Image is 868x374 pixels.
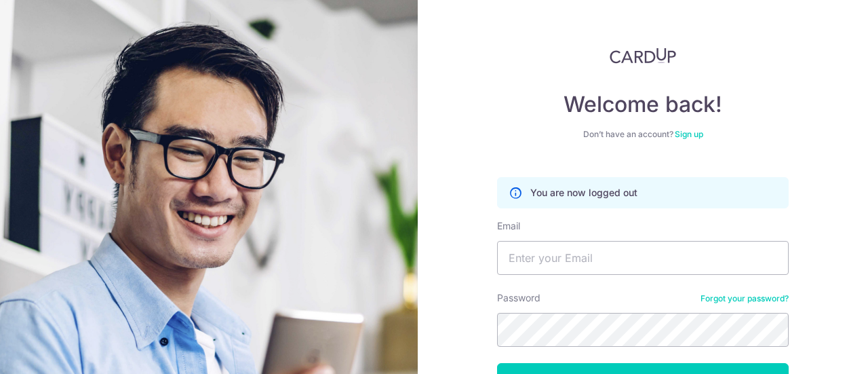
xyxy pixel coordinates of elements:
[610,48,676,64] img: CardUp Logo
[497,219,520,233] label: Email
[497,241,789,275] input: Enter your Email
[497,91,789,118] h4: Welcome back!
[675,129,703,139] a: Sign up
[530,186,637,200] p: You are now logged out
[497,291,540,305] label: Password
[497,129,789,140] div: Don’t have an account?
[701,293,789,304] a: Forgot your password?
